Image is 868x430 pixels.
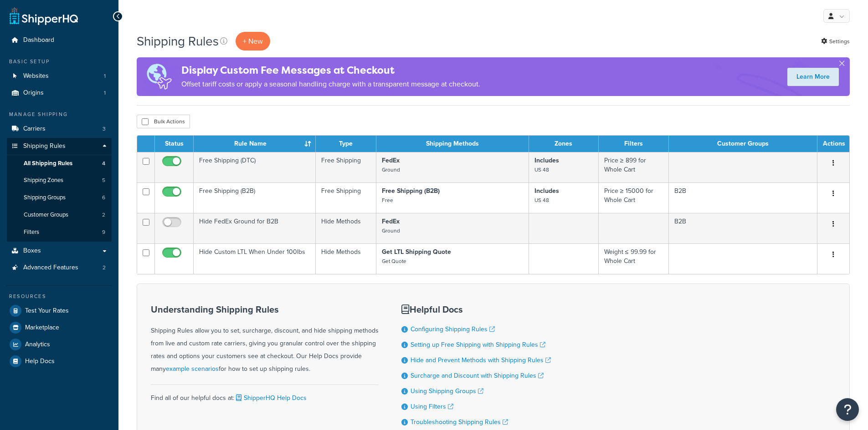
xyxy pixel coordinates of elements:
[669,136,817,152] th: Customer Groups
[7,224,112,241] li: Filters
[23,247,41,255] span: Boxes
[7,85,112,101] a: Origins 1
[151,304,379,375] div: Shipping Rules allow you to set, surcharge, discount, and hide shipping methods from live and cus...
[102,177,105,184] span: 5
[316,243,376,274] td: Hide Methods
[7,138,112,155] a: Shipping Rules
[382,217,400,226] strong: FedEx
[155,136,194,152] th: Status
[411,371,544,380] a: Surcharge and Discount with Shipping Rules
[411,340,545,349] a: Setting up Free Shipping with Shipping Rules
[821,35,850,48] a: Settings
[102,228,105,236] span: 9
[316,152,376,182] td: Free Shipping
[181,78,480,91] p: Offset tariff costs or apply a seasonal handling charge with a transparent message at checkout.
[7,121,112,137] li: Carriers
[316,182,376,213] td: Free Shipping
[151,304,379,314] h3: Understanding Shipping Rules
[836,398,859,421] button: Open Resource Center
[7,303,112,319] a: Test Your Rates
[194,152,316,182] td: Free Shipping (DTC)
[316,136,376,152] th: Type
[137,115,190,128] button: Bulk Actions
[151,384,379,405] div: Find all of our helpful docs at:
[7,207,112,223] a: Customer Groups 2
[534,196,549,204] small: US 48
[23,72,49,80] span: Websites
[382,227,400,235] small: Ground
[411,402,453,411] a: Using Filters
[23,125,46,133] span: Carriers
[7,353,112,369] a: Help Docs
[23,142,66,150] span: Shipping Rules
[7,32,112,49] li: Dashboard
[166,364,219,374] a: example scenarios
[401,304,551,314] h3: Helpful Docs
[7,58,112,66] div: Basic Setup
[529,136,599,152] th: Zones
[24,228,39,236] span: Filters
[599,136,669,152] th: Filters
[382,186,440,196] strong: Free Shipping (B2B)
[7,224,112,241] a: Filters 9
[7,68,112,85] li: Websites
[382,156,400,165] strong: FedEx
[7,189,112,206] li: Shipping Groups
[7,172,112,189] a: Shipping Zones 5
[23,264,78,272] span: Advanced Features
[7,319,112,336] a: Marketplace
[104,72,106,80] span: 1
[103,125,106,133] span: 3
[382,257,406,265] small: Get Quote
[181,63,480,78] h4: Display Custom Fee Messages at Checkout
[194,136,316,152] th: Rule Name : activate to sort column ascending
[137,57,181,96] img: duties-banner-06bc72dcb5fe05cb3f9472aba00be2ae8eb53ab6f0d8bb03d382ba314ac3c341.png
[7,111,112,118] div: Manage Shipping
[7,259,112,276] a: Advanced Features 2
[103,264,106,272] span: 2
[24,160,72,167] span: All Shipping Rules
[599,243,669,274] td: Weight ≤ 99.99 for Whole Cart
[411,386,483,396] a: Using Shipping Groups
[102,160,105,167] span: 4
[7,85,112,101] li: Origins
[7,259,112,276] li: Advanced Features
[7,121,112,137] a: Carriers 3
[236,32,270,51] p: + New
[7,189,112,206] a: Shipping Groups 6
[411,417,508,427] a: Troubleshooting Shipping Rules
[817,136,849,152] th: Actions
[316,213,376,243] td: Hide Methods
[376,136,529,152] th: Shipping Methods
[25,307,69,315] span: Test Your Rates
[24,177,63,184] span: Shipping Zones
[10,7,78,25] a: ShipperHQ Home
[7,293,112,300] div: Resources
[102,194,105,202] span: 6
[7,172,112,189] li: Shipping Zones
[25,324,59,332] span: Marketplace
[534,156,559,165] strong: Includes
[669,213,817,243] td: B2B
[24,194,66,202] span: Shipping Groups
[102,211,105,219] span: 2
[534,166,549,174] small: US 48
[194,243,316,274] td: Hide Custom LTL When Under 100lbs
[599,182,669,213] td: Price ≥ 15000 for Whole Cart
[599,152,669,182] td: Price ≥ 899 for Whole Cart
[104,89,106,97] span: 1
[25,358,55,365] span: Help Docs
[411,324,495,334] a: Configuring Shipping Rules
[382,247,451,257] strong: Get LTL Shipping Quote
[7,243,112,259] a: Boxes
[7,336,112,353] a: Analytics
[7,155,112,172] a: All Shipping Rules 4
[137,32,219,50] h1: Shipping Rules
[7,207,112,223] li: Customer Groups
[787,68,839,86] a: Learn More
[382,166,400,174] small: Ground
